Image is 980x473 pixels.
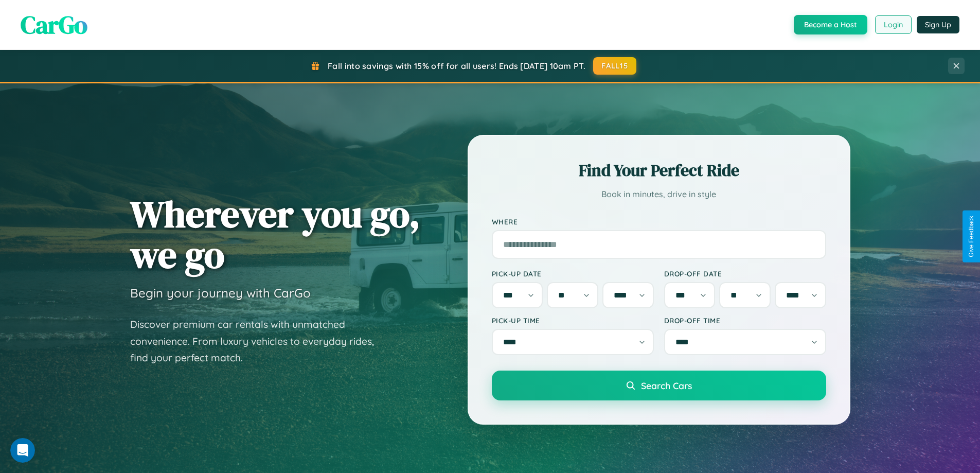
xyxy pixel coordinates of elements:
label: Drop-off Date [664,269,826,278]
label: Pick-up Date [492,269,654,278]
h2: Find Your Perfect Ride [492,159,826,182]
div: Give Feedback [968,216,975,257]
h3: Begin your journey with CarGo [130,285,311,301]
button: Search Cars [492,371,826,400]
label: Where [492,217,826,226]
h1: Wherever you go, we go [130,194,420,275]
span: Fall into savings with 15% off for all users! Ends [DATE] 10am PT. [328,61,585,71]
button: FALL15 [593,57,636,75]
button: Become a Host [794,15,867,34]
span: Search Cars [641,380,692,391]
iframe: Intercom live chat [10,438,35,463]
p: Discover premium car rentals with unmatched convenience. From luxury vehicles to everyday rides, ... [130,316,387,366]
span: CarGo [21,8,87,42]
button: Sign Up [917,16,959,33]
p: Book in minutes, drive in style [492,187,826,202]
button: Login [875,15,912,34]
label: Pick-up Time [492,316,654,325]
label: Drop-off Time [664,316,826,325]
